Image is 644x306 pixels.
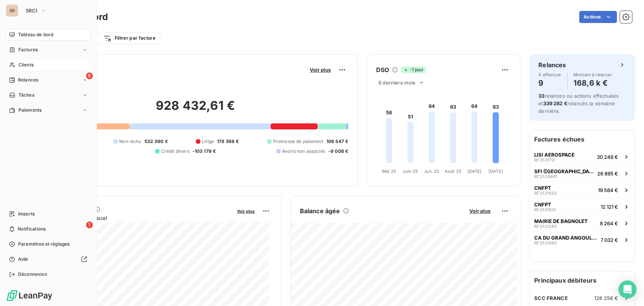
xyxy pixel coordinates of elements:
[6,253,90,265] a: Aide
[597,154,618,160] span: 30 246 €
[530,181,635,198] button: CNFPTRF253150219 584 €
[530,165,635,181] button: SFI ([GEOGRAPHIC_DATA])RF252994126 895 €
[18,107,41,114] span: Paiements
[530,215,635,231] button: MAIRIE DE BAGNOLETRF25312858 264 €
[202,138,214,145] span: Litige
[534,174,557,179] span: RF2529941
[86,221,93,228] span: 1
[192,148,216,155] span: -103 179 €
[98,32,160,44] button: Filtrer par facture
[534,224,557,229] span: RF2531285
[543,100,567,106] span: 339 282 €
[530,148,635,165] button: LISI AEROSPACERF253171230 246 €
[144,138,168,145] span: 532 390 €
[534,152,575,158] span: LISI AEROSPACE
[579,11,617,23] button: Actions
[534,185,551,191] span: CNFPT
[86,72,93,79] span: 9
[217,138,239,145] span: 178 566 €
[310,67,331,73] span: Voir plus
[6,5,18,17] div: SR
[403,168,418,174] tspan: Juin 25
[601,237,618,243] span: 7 032 €
[467,168,481,174] tspan: [DATE]
[534,168,594,174] span: SFI ([GEOGRAPHIC_DATA])
[538,72,561,77] span: À effectuer
[598,187,618,193] span: 19 584 €
[378,80,415,86] span: 6 derniers mois
[538,93,544,99] span: 33
[530,271,635,289] h6: Principaux débiteurs
[282,148,325,155] span: Avoirs non associés
[534,201,551,208] span: CNFPT
[273,138,323,145] span: Promesse de paiement
[534,241,557,245] span: RF2531365
[538,77,561,89] h4: 9
[18,241,69,248] span: Paramètres et réglages
[469,208,490,214] span: Voir plus
[445,168,461,174] tspan: Août 25
[18,92,34,98] span: Tâches
[538,60,566,69] h6: Relances
[597,171,618,177] span: 26 895 €
[43,98,348,121] h2: 928 432,61 €
[534,208,556,212] span: RF2531501
[401,66,426,73] span: -1 jour
[376,65,389,74] h6: DSO
[573,72,612,77] span: Montant à relancer
[18,256,28,263] span: Aide
[489,168,503,174] tspan: [DATE]
[18,211,35,217] span: Imports
[534,191,557,195] span: RF2531502
[18,271,47,278] span: Déconnexion
[424,168,439,174] tspan: Juil. 25
[6,289,53,301] img: Logo LeanPay
[530,231,635,248] button: CA DU GRAND ANGOULEMERF25313657 032 €
[18,46,38,53] span: Factures
[18,62,34,68] span: Clients
[26,8,37,14] span: SRCI
[573,77,612,89] h4: 168,6 k €
[237,209,255,214] span: Voir plus
[534,235,598,241] span: CA DU GRAND ANGOULEME
[18,31,53,38] span: Tableau de bord
[235,208,257,214] button: Voir plus
[530,198,635,215] button: CNFPTRF253150112 121 €
[618,280,636,298] div: Open Intercom Messenger
[328,148,348,155] span: -9 008 €
[382,168,396,174] tspan: Mai 25
[600,220,618,226] span: 8 264 €
[534,295,568,301] span: SCC FRANCE
[326,138,348,145] span: 106 547 €
[307,66,333,73] button: Voir plus
[534,158,555,162] span: RF2531712
[601,204,618,210] span: 12 121 €
[594,295,618,301] span: 128 256 €
[530,130,635,148] h6: Factures échues
[534,218,588,224] span: MAIRIE DE BAGNOLET
[119,138,141,145] span: Non-échu
[467,208,493,214] button: Voir plus
[43,214,232,222] span: Chiffre d'affaires mensuel
[18,77,38,83] span: Relances
[300,206,340,215] h6: Balance âgée
[538,93,619,114] span: relances ou actions effectuées et relancés la semaine dernière.
[161,148,189,155] span: Crédit divers
[18,226,46,232] span: Notifications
